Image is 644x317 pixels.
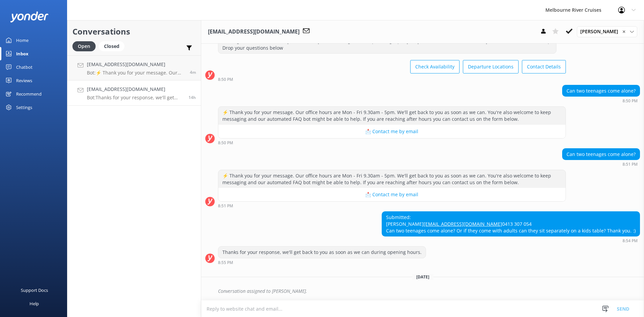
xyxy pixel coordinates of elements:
[562,162,640,166] div: Sep 02 2025 08:51pm (UTC +10:00) Australia/Sydney
[562,149,640,160] div: Can two teenages come alone?
[580,28,622,35] span: [PERSON_NAME]
[87,61,185,68] h4: [EMAIL_ADDRESS][DOMAIN_NAME]
[218,77,566,82] div: Sep 02 2025 08:50pm (UTC +10:00) Australia/Sydney
[189,95,196,100] span: Sep 02 2025 08:54pm (UTC +10:00) Australia/Sydney
[218,125,566,138] button: 📩 Contact me by email
[218,261,233,265] strong: 8:55 PM
[30,297,39,310] div: Help
[10,11,49,22] img: yonder-white-logo.png
[410,60,460,73] button: Check Availability
[463,60,519,73] button: Departure Locations
[562,85,640,97] div: Can two teenages come alone?
[623,99,638,103] strong: 8:50 PM
[99,42,128,50] a: Closed
[522,60,566,73] button: Contact Details
[208,28,300,36] h3: [EMAIL_ADDRESS][DOMAIN_NAME]
[16,74,32,87] div: Reviews
[218,204,233,208] strong: 8:51 PM
[87,86,183,93] h4: [EMAIL_ADDRESS][DOMAIN_NAME]
[218,77,233,82] strong: 8:50 PM
[72,25,196,38] h2: Conversations
[67,81,201,106] a: [EMAIL_ADDRESS][DOMAIN_NAME]Bot:Thanks for your response, we'll get back to you as soon as we can...
[67,55,201,81] a: [EMAIL_ADDRESS][DOMAIN_NAME]Bot:⚡ Thank you for your message. Our office hours are Mon - Fri 9.30...
[218,260,426,265] div: Sep 02 2025 08:55pm (UTC +10:00) Australia/Sydney
[218,141,233,145] strong: 8:50 PM
[16,47,29,60] div: Inbox
[218,203,566,208] div: Sep 02 2025 08:51pm (UTC +10:00) Australia/Sydney
[218,170,566,188] div: ⚡ Thank you for your message. Our office hours are Mon - Fri 9.30am - 5pm. We'll get back to you ...
[382,212,640,236] div: Submitted: [PERSON_NAME] 0413 307 054 Can two teenages come alone? Or if they come with adults ca...
[622,29,626,35] span: ✕
[72,42,99,50] a: Open
[218,188,566,201] button: 📩 Contact me by email
[16,101,32,114] div: Settings
[16,34,29,47] div: Home
[87,70,185,76] p: Bot: ⚡ Thank you for your message. Our office hours are Mon - Fri 9.30am - 5pm. We'll get back to...
[562,98,640,103] div: Sep 02 2025 08:50pm (UTC +10:00) Australia/Sydney
[190,69,196,75] span: Sep 03 2025 11:19am (UTC +10:00) Australia/Sydney
[218,285,640,297] div: Conversation assigned to [PERSON_NAME].
[218,247,426,258] div: Thanks for your response, we'll get back to you as soon as we can during opening hours.
[218,107,566,124] div: ⚡ Thank you for your message. Our office hours are Mon - Fri 9.30am - 5pm. We'll get back to you ...
[218,140,566,145] div: Sep 02 2025 08:50pm (UTC +10:00) Australia/Sydney
[16,60,33,74] div: Chatbot
[205,285,640,297] div: 2025-09-03T01:22:29.056
[623,239,638,243] strong: 8:54 PM
[21,283,48,297] div: Support Docs
[72,41,96,51] div: Open
[99,41,124,51] div: Closed
[87,95,183,101] p: Bot: Thanks for your response, we'll get back to you as soon as we can during opening hours.
[16,87,42,101] div: Recommend
[623,162,638,166] strong: 8:51 PM
[382,238,640,243] div: Sep 02 2025 08:54pm (UTC +10:00) Australia/Sydney
[412,274,433,280] span: [DATE]
[424,221,502,227] a: [EMAIL_ADDRESS][DOMAIN_NAME]
[577,26,637,37] div: Assign User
